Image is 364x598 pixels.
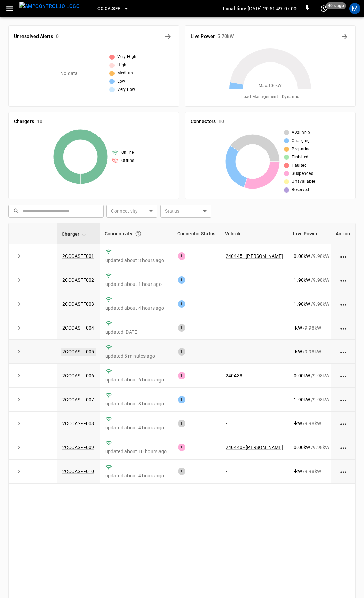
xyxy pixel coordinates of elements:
[178,372,185,379] div: 1
[97,5,120,13] span: CC.CA.SFF
[292,178,315,185] span: Unavailable
[248,5,297,12] p: [DATE] 20:51:49 -07:00
[294,372,329,379] div: / 9.98 kW
[172,223,220,244] th: Connector Status
[178,252,185,260] div: 1
[178,348,185,356] div: 1
[220,316,288,340] td: -
[14,418,24,429] button: expand row
[349,3,360,14] div: profile-icon
[178,420,185,427] div: 1
[241,94,299,100] span: Load Management = Dynamic
[117,78,125,85] span: Low
[294,468,302,475] p: - kW
[292,129,310,136] span: Available
[339,468,348,475] div: action cell options
[294,372,310,379] p: 0.00 kW
[259,83,282,89] span: Max. 100 kW
[226,373,242,378] a: 240438
[14,33,53,40] h6: Unresolved Alerts
[339,324,348,331] div: action cell options
[61,348,96,356] a: 2CCCASFF005
[220,340,288,364] td: -
[105,257,167,264] p: updated about 3 hours ago
[339,444,348,451] div: action cell options
[331,223,355,244] th: Action
[294,324,302,331] p: - kW
[14,371,24,381] button: expand row
[220,292,288,316] td: -
[294,444,329,451] div: / 9.98 kW
[191,118,216,125] h6: Connectors
[62,325,94,331] a: 2CCCASFF004
[339,348,348,355] div: action cell options
[294,348,329,355] div: / 9.98 kW
[37,118,42,125] h6: 10
[294,324,329,331] div: / 9.98 kW
[105,448,167,455] p: updated about 10 hours ago
[218,118,224,125] h6: 10
[117,70,133,77] span: Medium
[294,396,329,403] div: / 9.98 kW
[14,275,24,285] button: expand row
[294,468,329,475] div: / 9.98 kW
[56,33,59,40] h6: 0
[339,372,348,379] div: action cell options
[220,268,288,292] td: -
[62,277,94,283] a: 2CCCASFF002
[132,227,145,240] button: Connection between the charger and our software.
[105,400,167,407] p: updated about 8 hours ago
[294,277,329,283] div: / 9.98 kW
[117,86,135,93] span: Very Low
[60,70,78,77] p: No data
[220,460,288,484] td: -
[19,2,80,11] img: ampcontrol.io logo
[14,442,24,453] button: expand row
[14,118,34,125] h6: Chargers
[105,472,167,479] p: updated about 4 hours ago
[339,301,348,307] div: action cell options
[339,31,350,42] button: Energy Overview
[178,444,185,451] div: 1
[62,469,94,474] a: 2CCCASFF010
[117,54,137,60] span: Very High
[294,253,310,260] p: 0.00 kW
[220,412,288,435] td: -
[292,170,314,177] span: Suspended
[95,2,132,15] button: CC.CA.SFF
[14,251,24,261] button: expand row
[288,223,335,244] th: Live Power
[62,397,94,402] a: 2CCCASFF007
[62,230,88,238] span: Charger
[294,253,329,260] div: / 9.98 kW
[178,300,185,308] div: 1
[62,445,94,450] a: 2CCCASFF009
[105,305,167,311] p: updated about 4 hours ago
[226,253,283,259] a: 240445 - [PERSON_NAME]
[223,5,246,12] p: Local time
[14,466,24,476] button: expand row
[178,396,185,403] div: 1
[294,420,302,427] p: - kW
[178,468,185,475] div: 1
[105,281,167,288] p: updated about 1 hour ago
[105,227,168,240] div: Connectivity
[14,323,24,333] button: expand row
[339,420,348,427] div: action cell options
[292,138,310,144] span: Charging
[294,301,310,307] p: 1.90 kW
[292,162,307,169] span: Faulted
[292,186,309,193] span: Reserved
[294,277,310,283] p: 1.90 kW
[117,62,127,69] span: High
[62,253,94,259] a: 2CCCASFF001
[14,299,24,309] button: expand row
[121,157,134,164] span: Offline
[62,373,94,378] a: 2CCCASFF006
[14,394,24,405] button: expand row
[105,376,167,383] p: updated about 6 hours ago
[294,348,302,355] p: - kW
[105,329,167,335] p: updated [DATE]
[339,253,348,260] div: action cell options
[62,421,94,426] a: 2CCCASFF008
